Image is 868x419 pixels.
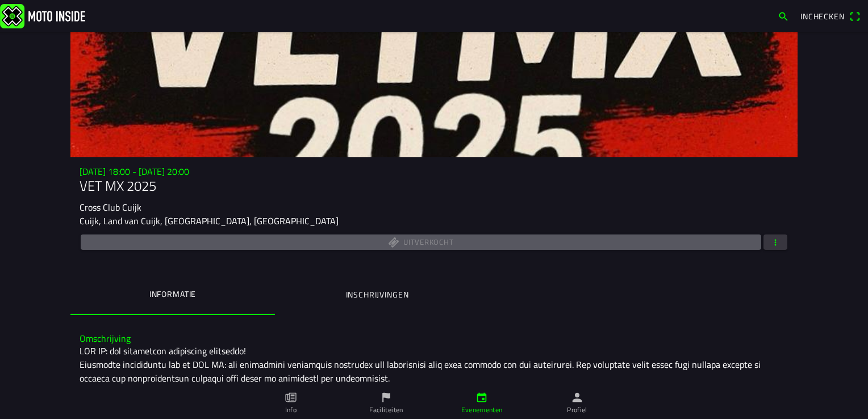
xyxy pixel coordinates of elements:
h3: Omschrijving [80,333,788,344]
h1: VET MX 2025 [80,178,788,194]
span: Inchecken [800,10,845,22]
ion-label: Faciliteiten [369,405,403,415]
ion-icon: calendar [475,391,488,404]
ion-label: Inschrijvingen [346,288,409,301]
ion-label: Info [285,405,297,415]
ion-text: Cuijk, Land van Cuijk, [GEOGRAPHIC_DATA], [GEOGRAPHIC_DATA] [80,214,339,228]
ion-label: Informatie [149,288,196,300]
ion-icon: flag [380,391,393,404]
ion-icon: person [571,391,583,404]
ion-label: Profiel [567,405,587,415]
ion-icon: paper [285,391,297,404]
ion-label: Evenementen [461,405,503,415]
a: search [772,6,795,26]
h3: [DATE] 18:00 - [DATE] 20:00 [80,166,788,177]
a: Incheckenqr scanner [795,6,866,26]
ion-text: Cross Club Cuijk [80,200,141,214]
